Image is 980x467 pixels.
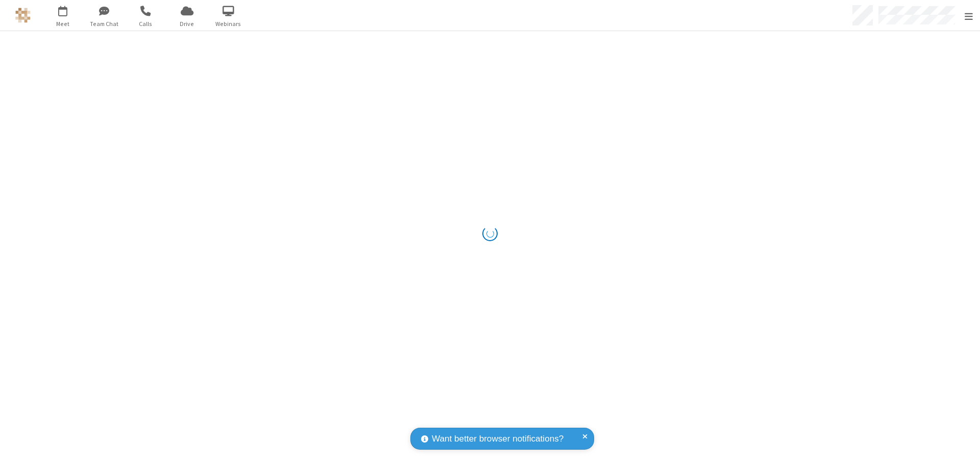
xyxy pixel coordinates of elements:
[85,19,124,29] span: Team Chat
[209,19,248,29] span: Webinars
[15,8,31,23] img: QA Selenium DO NOT DELETE OR CHANGE
[44,19,82,29] span: Meet
[168,19,206,29] span: Drive
[432,432,563,446] span: Want better browser notifications?
[127,19,165,29] span: Calls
